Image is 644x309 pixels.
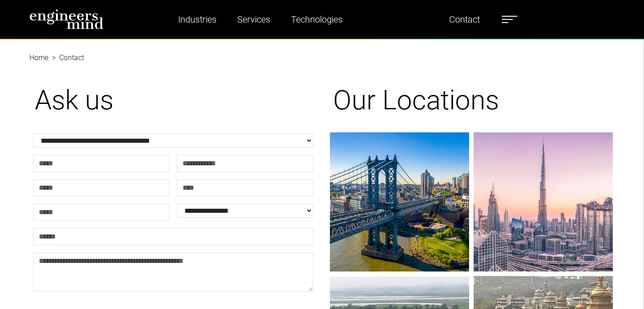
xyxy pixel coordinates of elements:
[35,84,311,117] h1: Ask us
[446,9,484,30] a: Contact
[234,9,274,30] a: Services
[474,132,613,272] img: gif
[330,132,469,272] img: gif
[29,43,615,54] nav: breadcrumb
[29,53,48,62] a: Home
[174,9,220,30] a: Industries
[333,84,610,117] h1: Our Locations
[29,9,104,29] img: logo
[48,52,84,63] li: Contact
[287,9,346,30] a: Technologies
